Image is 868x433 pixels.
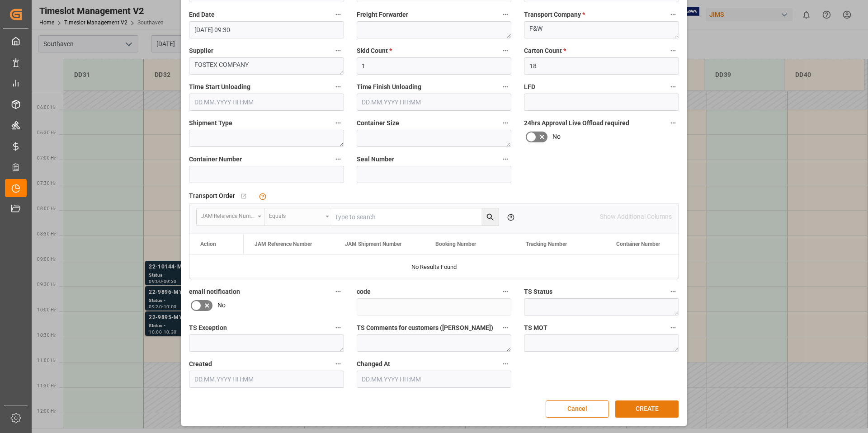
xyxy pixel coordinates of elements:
[357,287,371,297] span: code
[500,153,511,165] button: Seal Number
[357,371,512,388] input: DD.MM.YYYY HH:MM
[189,94,344,111] input: DD.MM.YYYY HH:MM
[524,46,566,56] span: Carton Count
[345,241,401,247] span: JAM Shipment Number
[332,117,344,129] button: Shipment Type
[255,241,312,247] span: JAM Reference Number
[357,118,399,128] span: Container Size
[524,118,629,128] span: 24hrs Approval Live Offload required
[332,153,344,165] button: Container Number
[500,81,511,93] button: Time Finish Unloading
[189,287,240,297] span: email notification
[357,155,394,164] span: Seal Number
[524,323,547,333] span: TS MOT
[526,241,567,247] span: Tracking Number
[201,210,255,220] div: JAM Reference Number
[667,81,679,93] button: LFD
[332,45,344,56] button: Supplier
[200,241,216,247] div: Action
[524,287,552,297] span: TS Status
[332,286,344,297] button: email notification
[197,208,264,226] button: open menu
[357,10,408,19] span: Freight Forwarder
[500,45,511,56] button: Skid Count *
[357,46,392,56] span: Skid Count
[332,9,344,20] button: End Date
[667,117,679,129] button: 24hrs Approval Live Offload required
[357,82,421,92] span: Time Finish Unloading
[524,21,679,38] textarea: F&W
[667,45,679,56] button: Carton Count *
[546,400,609,418] button: Cancel
[667,286,679,297] button: TS Status
[189,46,213,56] span: Supplier
[500,322,511,334] button: TS Comments for customers ([PERSON_NAME])
[269,210,322,220] div: Equals
[332,81,344,93] button: Time Start Unloading
[552,132,561,141] span: No
[500,358,511,370] button: Changed At
[667,322,679,334] button: TS MOT
[357,359,390,369] span: Changed At
[189,371,344,388] input: DD.MM.YYYY HH:MM
[189,82,250,92] span: Time Start Unloading
[189,323,227,333] span: TS Exception
[500,286,511,297] button: code
[189,10,215,19] span: End Date
[332,358,344,370] button: Created
[500,9,511,20] button: Freight Forwarder
[667,9,679,20] button: Transport Company *
[524,82,535,92] span: LFD
[481,208,499,226] button: search button
[189,57,344,75] textarea: FOSTEX COMPANY
[189,21,344,38] input: DD.MM.YYYY HH:MM
[189,155,242,164] span: Container Number
[357,323,493,333] span: TS Comments for customers ([PERSON_NAME])
[189,118,232,128] span: Shipment Type
[500,117,511,129] button: Container Size
[264,208,332,226] button: open menu
[217,301,226,310] span: No
[189,359,212,369] span: Created
[189,191,235,201] span: Transport Order
[357,94,512,111] input: DD.MM.YYYY HH:MM
[524,10,585,19] span: Transport Company
[332,208,499,226] input: Type to search
[435,241,476,247] span: Booking Number
[332,322,344,334] button: TS Exception
[615,400,679,418] button: CREATE
[616,241,660,247] span: Container Number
